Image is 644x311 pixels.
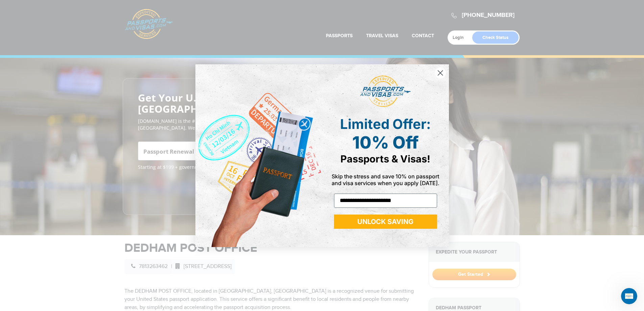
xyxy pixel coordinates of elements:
[332,173,439,186] span: Skip the stress and save 10% on passport and visa services when you apply [DATE].
[340,116,431,132] span: Limited Offer:
[360,75,411,107] img: passports and visas
[195,64,322,247] img: de9cda0d-0715-46ca-9a25-073762a91ba7.png
[352,132,419,153] span: 10% Off
[340,153,430,165] span: Passports & Visas!
[621,288,637,304] iframe: Intercom live chat
[334,215,437,229] button: UNLOCK SAVING
[434,67,446,79] button: Close dialog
